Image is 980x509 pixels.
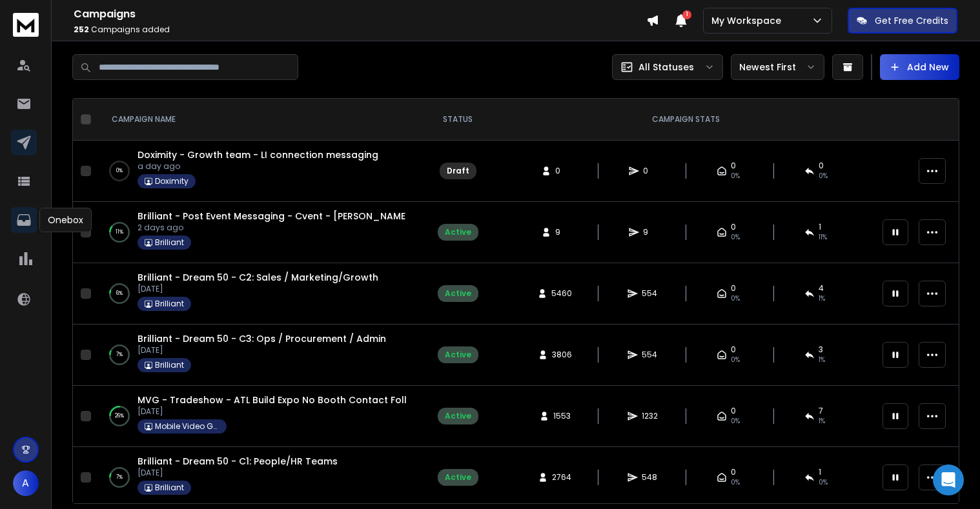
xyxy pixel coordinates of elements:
span: 9 [643,227,656,237]
p: a day ago [138,161,378,172]
p: 0 % [116,165,123,177]
p: All Statuses [638,61,694,74]
span: 0% [731,355,740,365]
h1: Campaigns [74,6,646,22]
button: A [13,470,39,496]
span: 2764 [552,472,571,483]
th: CAMPAIGN NAME [96,99,419,141]
a: Brilliant - Dream 50 - C3: Ops / Procurement / Admin [138,332,386,345]
span: 1 [819,467,821,477]
td: 7%Brilliant - Dream 50 - C3: Ops / Procurement / Admin[DATE]Brilliant [96,324,419,386]
span: 0 [731,344,736,355]
p: My Workspace [711,14,786,27]
p: Doximity [155,176,189,186]
span: 0% [731,171,740,181]
span: 0% [731,294,740,304]
div: Draft [447,166,469,176]
span: 0 [643,166,656,176]
p: 26 % [115,410,124,423]
span: 0% [731,477,740,488]
div: Active [445,288,471,299]
span: 548 [642,472,657,483]
div: Active [445,472,471,483]
span: 0 [731,161,736,171]
div: Active [445,227,471,237]
span: 11 % [819,232,827,243]
div: Active [445,411,471,421]
button: Get Free Credits [848,8,957,34]
p: Brilliant [155,483,184,493]
p: [DATE] [138,406,406,417]
span: 0% [819,171,828,181]
p: Brilliant [155,299,184,309]
span: 0 [731,406,736,416]
span: 5460 [551,288,572,299]
td: 6%Brilliant - Dream 50 - C2: Sales / Marketing/Growth[DATE]Brilliant [96,263,419,324]
th: STATUS [419,99,496,141]
a: Brilliant - Dream 50 - C2: Sales / Marketing/Growth [138,271,378,284]
p: 2 days ago [138,223,406,233]
span: 3 [819,344,823,355]
span: 0 [731,283,736,294]
span: 3806 [552,350,572,360]
span: 0 [731,467,736,477]
p: 7 % [116,471,123,484]
p: 7 % [116,348,123,361]
div: Open Intercom Messenger [933,464,964,495]
p: Brilliant [155,237,184,248]
p: Mobile Video Guard [155,421,219,432]
span: 7 [819,406,823,416]
span: 0 [555,166,568,176]
span: 252 [74,24,89,35]
p: 11 % [116,226,123,239]
a: Doximity - Growth team - LI connection messaging [138,148,378,161]
p: [DATE] [138,345,386,355]
a: Brilliant - Post Event Messaging - Cvent - [PERSON_NAME] [138,210,410,223]
span: 1 % [819,355,825,365]
span: 0% [731,416,740,426]
span: 1553 [553,411,571,421]
td: 11%Brilliant - Post Event Messaging - Cvent - [PERSON_NAME]2 days agoBrilliant [96,202,419,263]
span: 1 % [819,294,825,304]
span: 554 [642,350,657,360]
span: 0 % [819,477,828,488]
span: 0 [731,222,736,232]
span: 1 [682,10,691,19]
td: 26%MVG - Tradeshow - ATL Build Expo No Booth Contact Followup[DATE]Mobile Video Guard [96,386,419,447]
span: 0% [731,232,740,243]
p: [DATE] [138,284,378,294]
span: 1 % [819,416,825,426]
div: Active [445,350,471,360]
span: 1 [819,222,821,232]
a: Brilliant - Dream 50 - C1: People/HR Teams [138,455,338,468]
p: Brilliant [155,360,184,370]
span: 554 [642,288,657,299]
button: Newest First [731,54,824,80]
span: 9 [555,227,568,237]
img: logo [13,13,39,37]
p: [DATE] [138,468,338,478]
th: CAMPAIGN STATS [496,99,875,141]
button: Add New [880,54,959,80]
span: 4 [819,283,824,294]
div: Onebox [39,208,92,232]
p: Get Free Credits [875,14,948,27]
p: Campaigns added [74,25,646,35]
span: 0 [819,161,824,171]
p: 6 % [116,287,123,300]
span: 1232 [642,411,658,421]
td: 0%Doximity - Growth team - LI connection messaginga day agoDoximity [96,141,419,202]
td: 7%Brilliant - Dream 50 - C1: People/HR Teams[DATE]Brilliant [96,447,419,508]
a: MVG - Tradeshow - ATL Build Expo No Booth Contact Followup [138,394,433,406]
